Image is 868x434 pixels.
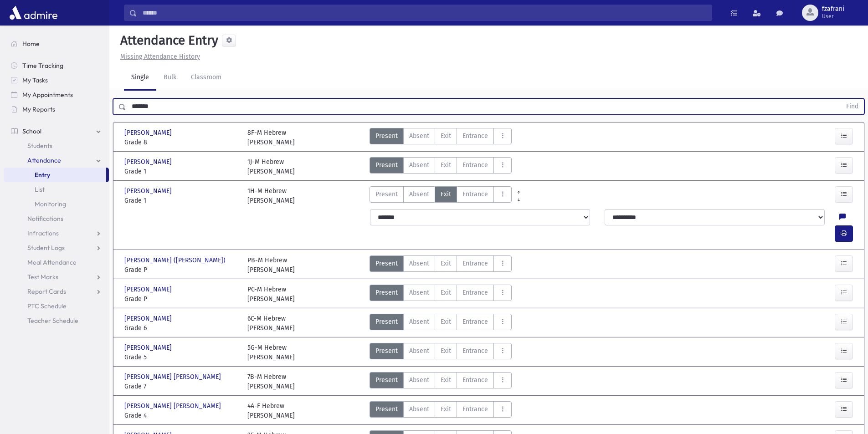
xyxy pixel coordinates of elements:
[441,375,451,385] span: Exit
[27,142,52,150] span: Students
[4,197,109,211] a: Monitoring
[441,317,451,327] span: Exit
[35,200,66,208] span: Monitoring
[409,317,429,327] span: Absent
[375,160,398,170] span: Present
[4,313,109,328] a: Teacher Schedule
[247,372,295,391] div: 7B-M Hebrew [PERSON_NAME]
[375,288,398,297] span: Present
[27,214,63,223] span: Notifications
[370,255,512,275] div: AttTypes
[22,61,63,70] span: Time Tracking
[370,401,512,420] div: AttTypes
[117,33,218,48] h5: Attendance Entry
[247,285,295,304] div: PC-M Hebrew [PERSON_NAME]
[35,185,45,194] span: List
[409,375,429,385] span: Absent
[27,156,61,164] span: Attendance
[441,189,451,199] span: Exit
[462,288,488,297] span: Entrance
[35,171,50,179] span: Entry
[247,314,295,333] div: 6C-M Hebrew [PERSON_NAME]
[462,189,488,199] span: Entrance
[375,346,398,356] span: Present
[27,302,67,310] span: PTC Schedule
[441,404,451,414] span: Exit
[409,131,429,141] span: Absent
[124,294,238,304] span: Grade P
[4,87,109,102] a: My Appointments
[409,404,429,414] span: Absent
[4,153,109,168] a: Attendance
[4,270,109,284] a: Test Marks
[375,317,398,327] span: Present
[4,299,109,313] a: PTC Schedule
[462,259,488,268] span: Entrance
[409,160,429,170] span: Absent
[117,53,200,61] a: Missing Attendance History
[370,128,512,147] div: AttTypes
[4,284,109,299] a: Report Cards
[370,157,512,176] div: AttTypes
[247,401,295,420] div: 4A-F Hebrew [PERSON_NAME]
[27,244,65,252] span: Student Logs
[370,372,512,391] div: AttTypes
[4,102,109,117] a: My Reports
[4,211,109,226] a: Notifications
[120,53,200,61] u: Missing Attendance History
[124,255,227,265] span: [PERSON_NAME] ([PERSON_NAME])
[184,65,229,91] a: Classroom
[441,131,451,141] span: Exit
[841,99,864,114] button: Find
[124,314,174,323] span: [PERSON_NAME]
[462,404,488,414] span: Entrance
[4,36,109,51] a: Home
[124,157,174,167] span: [PERSON_NAME]
[27,273,58,281] span: Test Marks
[4,255,109,270] a: Meal Attendance
[7,4,60,22] img: AdmirePro
[124,167,238,176] span: Grade 1
[441,259,451,268] span: Exit
[370,343,512,362] div: AttTypes
[124,186,174,196] span: [PERSON_NAME]
[462,375,488,385] span: Entrance
[409,288,429,297] span: Absent
[124,265,238,275] span: Grade P
[462,160,488,170] span: Entrance
[441,346,451,356] span: Exit
[124,285,174,294] span: [PERSON_NAME]
[375,375,398,385] span: Present
[462,131,488,141] span: Entrance
[4,138,109,153] a: Students
[822,5,844,13] span: fzafrani
[27,287,66,296] span: Report Cards
[462,317,488,327] span: Entrance
[124,343,174,352] span: [PERSON_NAME]
[137,5,712,21] input: Search
[409,189,429,199] span: Absent
[4,73,109,87] a: My Tasks
[370,285,512,304] div: AttTypes
[4,226,109,240] a: Infractions
[409,259,429,268] span: Absent
[22,76,48,84] span: My Tasks
[375,259,398,268] span: Present
[124,196,238,205] span: Grade 1
[4,168,106,182] a: Entry
[124,352,238,362] span: Grade 5
[375,404,398,414] span: Present
[375,131,398,141] span: Present
[124,401,223,411] span: [PERSON_NAME] [PERSON_NAME]
[27,229,59,237] span: Infractions
[124,128,174,138] span: [PERSON_NAME]
[247,343,295,362] div: 5G-M Hebrew [PERSON_NAME]
[124,65,156,91] a: Single
[370,314,512,333] div: AttTypes
[4,124,109,138] a: School
[22,127,41,135] span: School
[124,382,238,391] span: Grade 7
[22,105,55,113] span: My Reports
[22,40,40,48] span: Home
[156,65,184,91] a: Bulk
